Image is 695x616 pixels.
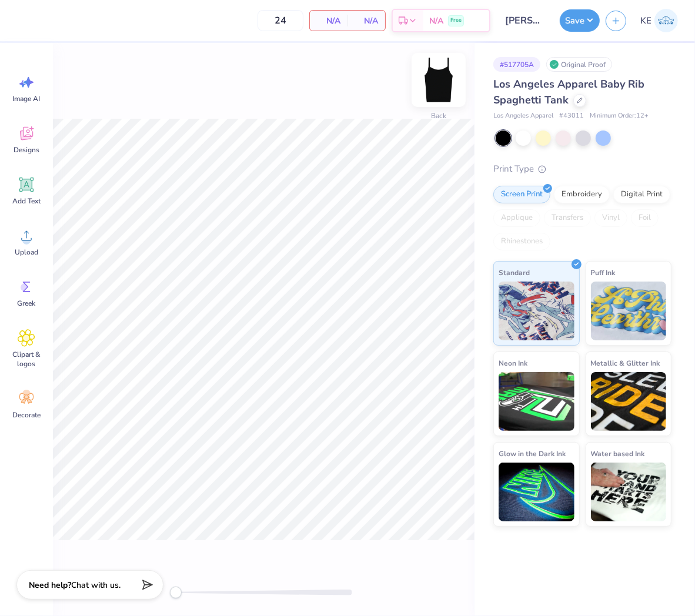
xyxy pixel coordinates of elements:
[429,15,443,27] span: N/A
[635,9,683,32] a: KE
[12,196,41,206] span: Add Text
[493,111,553,121] span: Los Angeles Apparel
[7,350,46,369] span: Clipart & logos
[631,209,659,227] div: Foil
[591,357,660,369] span: Metallic & Glitter Ink
[499,372,574,431] img: Neon Ink
[613,186,670,203] div: Digital Print
[591,463,667,521] img: Water based Ink
[493,57,540,72] div: # 517705A
[71,580,121,591] span: Chat with us.
[559,111,584,121] span: # 43011
[496,9,554,32] input: Untitled Design
[591,282,667,340] img: Puff Ink
[499,282,574,340] img: Standard
[499,447,566,460] span: Glow in the Dark Ink
[14,145,39,155] span: Designs
[493,233,550,250] div: Rhinestones
[546,57,612,72] div: Original Proof
[544,209,591,227] div: Transfers
[591,266,616,279] span: Puff Ink
[258,10,303,31] input: – –
[594,209,627,227] div: Vinyl
[554,186,610,203] div: Embroidery
[493,186,550,203] div: Screen Print
[591,447,645,460] span: Water based Ink
[590,111,649,121] span: Minimum Order: 12 +
[654,9,678,32] img: Kent Everic Delos Santos
[493,77,644,107] span: Los Angeles Apparel Baby Rib Spaghetti Tank
[355,15,378,27] span: N/A
[15,247,38,257] span: Upload
[499,357,527,369] span: Neon Ink
[591,372,667,431] img: Metallic & Glitter Ink
[13,94,41,103] span: Image AI
[560,9,600,32] button: Save
[493,209,540,227] div: Applique
[29,580,71,591] strong: Need help?
[12,410,41,420] span: Decorate
[640,14,651,28] span: KE
[317,15,340,27] span: N/A
[18,299,36,308] span: Greek
[170,587,182,598] div: Accessibility label
[415,56,462,103] img: Back
[499,266,530,279] span: Standard
[493,162,671,176] div: Print Type
[450,16,462,25] span: Free
[431,111,446,122] div: Back
[499,463,574,521] img: Glow in the Dark Ink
